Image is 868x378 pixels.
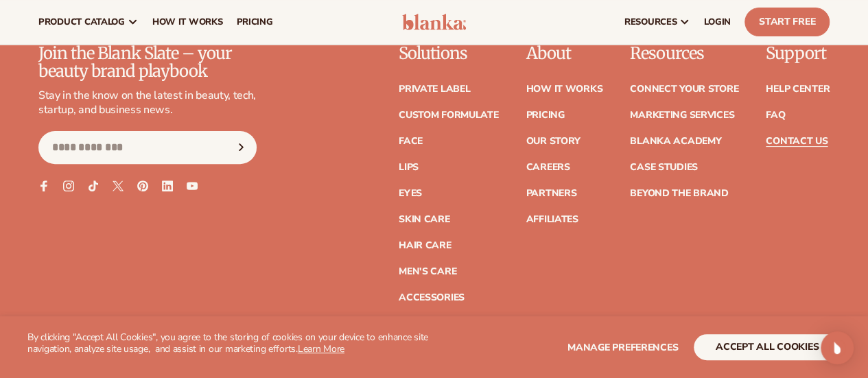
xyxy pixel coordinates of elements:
[152,16,223,27] span: How It Works
[399,215,449,224] a: Skin Care
[630,189,729,198] a: Beyond the brand
[526,137,580,146] a: Our Story
[38,16,125,27] span: product catalog
[402,14,467,30] img: logo
[694,334,841,360] button: accept all cookies
[630,163,698,172] a: Case Studies
[744,8,830,36] a: Start Free
[399,189,422,198] a: Eyes
[704,16,731,27] span: LOGIN
[38,88,257,117] p: Stay in the know on the latest in beauty, tech, startup, and business news.
[399,267,456,276] a: Men's Care
[399,163,419,172] a: Lips
[399,84,470,94] a: Private label
[630,45,738,62] p: Resources
[27,332,434,355] p: By clicking "Accept All Cookies", you agree to the storing of cookies on your device to enhance s...
[766,45,830,62] p: Support
[630,137,721,146] a: Blanka Academy
[821,331,854,364] div: Open Intercom Messenger
[399,293,465,303] a: Accessories
[526,163,570,172] a: Careers
[236,16,272,27] span: pricing
[38,45,257,81] p: Join the Blank Slate – your beauty brand playbook
[399,45,499,62] p: Solutions
[526,84,602,94] a: How It Works
[526,215,578,224] a: Affiliates
[624,16,677,27] span: resources
[399,241,451,250] a: Hair Care
[567,334,678,360] button: Manage preferences
[630,84,738,94] a: Connect your store
[526,189,576,198] a: Partners
[630,110,734,120] a: Marketing services
[766,84,830,94] a: Help Center
[226,131,256,164] button: Subscribe
[399,137,423,146] a: Face
[766,137,828,146] a: Contact Us
[399,110,499,120] a: Custom formulate
[526,45,602,62] p: About
[567,341,678,354] span: Manage preferences
[526,110,564,120] a: Pricing
[298,342,344,355] a: Learn More
[766,110,785,120] a: FAQ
